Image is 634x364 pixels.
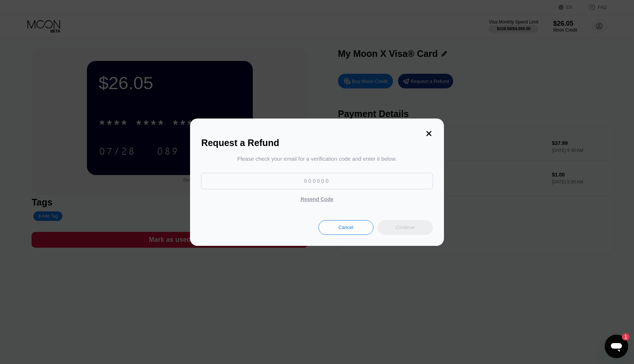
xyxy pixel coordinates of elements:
[297,193,337,205] div: Resend Code
[338,224,353,230] div: Cancel
[605,335,628,358] iframe: Button to launch messaging window, 1 unread message
[318,220,374,235] div: Cancel
[201,173,433,189] input: 000000
[300,196,333,203] div: Resend Code
[201,138,433,148] div: Request a Refund
[615,333,630,341] iframe: Number of unread messages
[237,156,397,162] div: Please check your email for a verification code and enter it below.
